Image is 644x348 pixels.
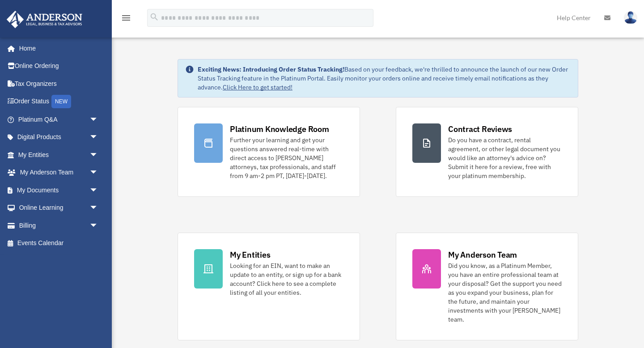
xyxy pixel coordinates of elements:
a: Platinum Q&Aarrow_drop_down [6,110,112,128]
div: Further your learning and get your questions answered real-time with direct access to [PERSON_NAM... [230,136,343,180]
div: Looking for an EIN, want to make an update to an entity, or sign up for a bank account? Click her... [230,261,343,297]
a: Events Calendar [6,234,112,252]
a: Order StatusNEW [6,93,112,111]
img: User Pic [624,11,637,24]
span: arrow_drop_down [89,216,107,235]
a: Platinum Knowledge Room Further your learning and get your questions answered real-time with dire... [178,107,360,197]
a: Digital Productsarrow_drop_down [6,128,112,146]
i: menu [121,13,131,23]
img: Anderson Advisors Platinum Portal [4,11,85,28]
div: Contract Reviews [448,123,512,135]
span: arrow_drop_down [89,164,107,182]
strong: Exciting News: Introducing Order Status Tracking! [198,65,344,73]
a: menu [121,16,131,23]
a: Click Here to get started! [223,83,292,91]
div: Do you have a contract, rental agreement, or other legal document you would like an attorney's ad... [448,136,562,180]
a: Online Learningarrow_drop_down [6,199,112,217]
a: Home [6,39,107,57]
span: arrow_drop_down [89,199,107,217]
span: arrow_drop_down [89,146,107,164]
span: arrow_drop_down [89,128,107,147]
a: Contract Reviews Do you have a contract, rental agreement, or other legal document you would like... [396,107,578,197]
div: My Anderson Team [448,249,517,260]
a: My Anderson Team Did you know, as a Platinum Member, you have an entire professional team at your... [396,233,578,340]
div: Platinum Knowledge Room [230,123,329,135]
a: Online Ordering [6,57,112,75]
div: Did you know, as a Platinum Member, you have an entire professional team at your disposal? Get th... [448,261,562,324]
div: NEW [51,95,71,108]
a: My Documentsarrow_drop_down [6,181,112,199]
span: arrow_drop_down [89,181,107,199]
a: My Entities Looking for an EIN, want to make an update to an entity, or sign up for a bank accoun... [178,233,360,340]
a: My Anderson Teamarrow_drop_down [6,164,112,182]
a: My Entitiesarrow_drop_down [6,146,112,164]
a: Tax Organizers [6,75,112,93]
span: arrow_drop_down [89,110,107,129]
a: Billingarrow_drop_down [6,216,112,234]
i: search [149,12,159,22]
div: My Entities [230,249,270,260]
div: Based on your feedback, we're thrilled to announce the launch of our new Order Status Tracking fe... [198,65,571,92]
